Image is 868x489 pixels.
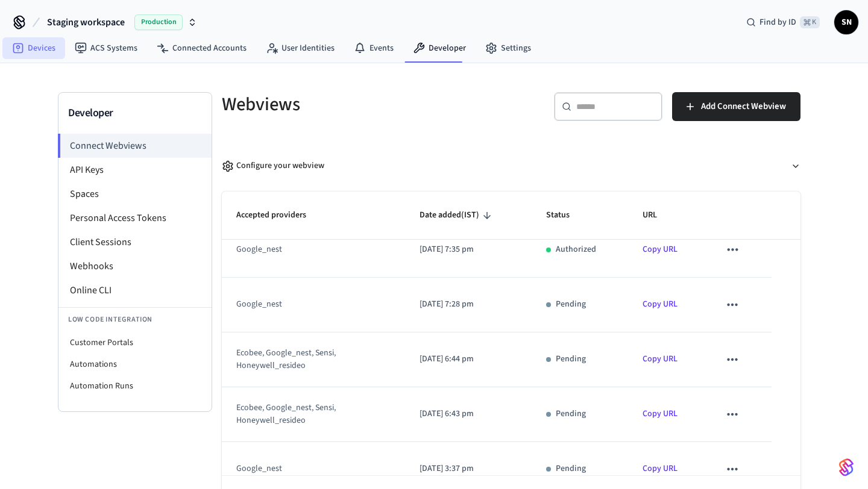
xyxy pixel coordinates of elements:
[236,402,375,427] div: ecobee, google_nest, sensi, honeywell_resideo
[839,458,854,477] img: SeamLogoGradient.69752ec5.svg
[759,16,796,28] span: Find by ID
[147,37,256,59] a: Connected Accounts
[58,307,212,332] li: Low Code Integration
[236,206,322,225] span: Accepted providers
[222,160,324,172] div: Configure your webview
[476,37,541,59] a: Settings
[58,332,212,354] li: Customer Portals
[236,347,375,372] div: ecobee, google_nest, sensi, honeywell_resideo
[222,150,800,182] button: Configure your webview
[58,134,212,158] li: Connect Webviews
[643,353,678,365] a: Copy URL
[643,206,673,225] span: URL
[420,298,517,311] p: [DATE] 7:28 pm
[556,243,596,256] p: Authorized
[556,353,586,366] p: Pending
[643,243,678,255] a: Copy URL
[420,353,517,366] p: [DATE] 6:44 pm
[672,92,800,121] button: Add Connect Webview
[420,206,495,225] span: Date added(IST)
[58,182,212,206] li: Spaces
[701,99,786,114] span: Add Connect Webview
[556,298,586,311] p: Pending
[800,16,820,28] span: ⌘ K
[420,408,517,420] p: [DATE] 6:43 pm
[58,254,212,278] li: Webhooks
[420,243,517,256] p: [DATE] 7:35 pm
[58,375,212,397] li: Automation Runs
[546,206,585,225] span: Status
[256,37,344,59] a: User Identities
[344,37,403,59] a: Events
[236,298,375,311] div: google_nest
[643,463,678,475] a: Copy URL
[236,243,375,256] div: google_nest
[58,158,212,182] li: API Keys
[2,37,65,59] a: Devices
[134,14,183,30] span: Production
[58,354,212,375] li: Automations
[58,206,212,230] li: Personal Access Tokens
[58,278,212,302] li: Online CLI
[556,463,586,475] p: Pending
[556,408,586,420] p: Pending
[65,37,147,59] a: ACS Systems
[47,15,125,30] span: Staging workspace
[68,105,202,122] h3: Developer
[420,463,517,475] p: [DATE] 3:37 pm
[643,408,678,420] a: Copy URL
[643,298,678,310] a: Copy URL
[236,463,375,475] div: google_nest
[834,10,858,34] button: SN
[737,11,829,33] div: Find by ID⌘ K
[58,230,212,254] li: Client Sessions
[403,37,476,59] a: Developer
[222,92,504,117] h5: Webviews
[835,11,857,33] span: SN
